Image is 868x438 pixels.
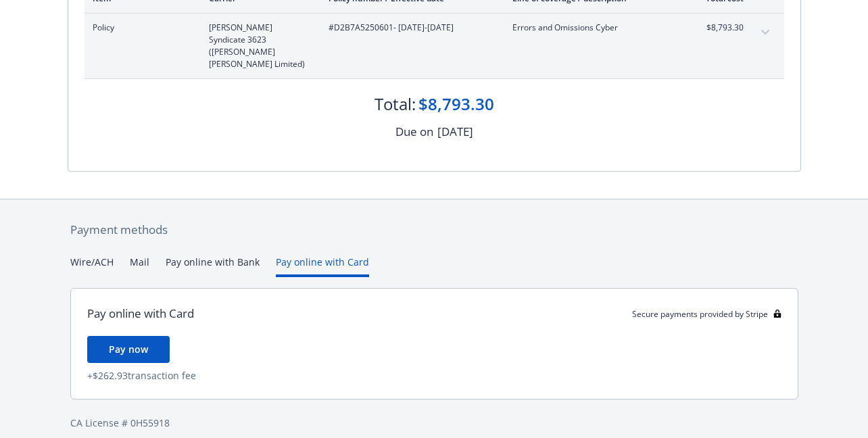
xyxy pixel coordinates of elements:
div: Payment methods [70,221,798,239]
div: Total: [375,93,416,116]
span: [PERSON_NAME] Syndicate 3623 ([PERSON_NAME] [PERSON_NAME] Limited) [209,22,307,70]
div: + $262.93 transaction fee [87,368,781,383]
span: Pay now [109,343,148,356]
div: Pay online with Card [87,305,194,322]
span: Policy [93,22,187,34]
button: Mail [130,255,149,277]
button: Pay online with Bank [166,255,260,277]
span: $8,793.30 [693,22,744,34]
div: [DATE] [437,123,473,141]
div: CA License # 0H55918 [70,416,798,430]
button: Wire/ACH [70,255,114,277]
div: Secure payments provided by Stripe [632,308,781,320]
div: Policy[PERSON_NAME] Syndicate 3623 ([PERSON_NAME] [PERSON_NAME] Limited)#D2B7A5250601- [DATE]-[DA... [85,14,784,78]
span: #D2B7A5250601 - [DATE]-[DATE] [329,22,491,34]
button: Pay online with Card [276,255,369,277]
button: expand content [754,22,776,43]
div: $8,793.30 [418,93,494,116]
span: Errors and Omissions Cyber [512,22,671,34]
div: Due on [395,123,433,141]
button: Pay now [87,336,170,363]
